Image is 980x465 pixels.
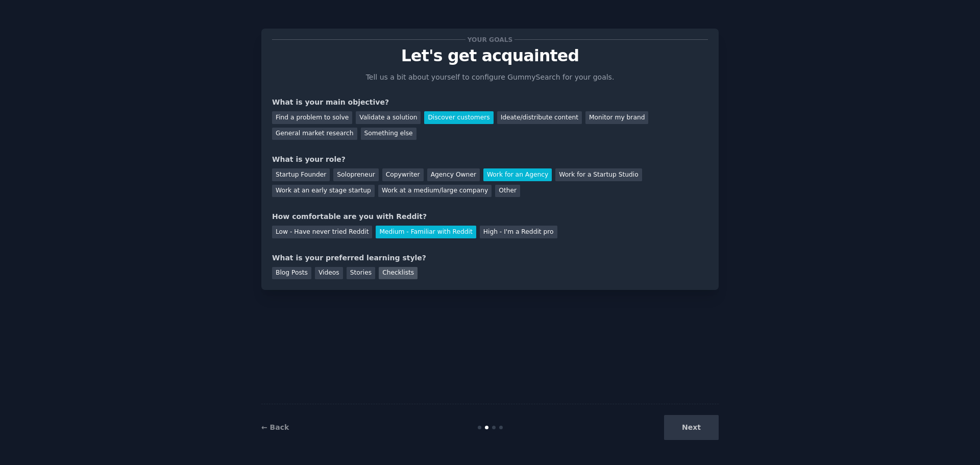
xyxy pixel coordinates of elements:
div: Medium - Familiar with Reddit [376,226,476,238]
div: Something else [361,128,416,140]
div: Work at a medium/large company [378,185,492,198]
div: What is your role? [272,154,708,165]
p: Tell us a bit about yourself to configure GummySearch for your goals. [361,72,619,83]
div: What is your preferred learning style? [272,253,708,263]
div: Startup Founder [272,168,330,181]
div: Work for an Agency [483,168,552,181]
div: Monitor my brand [585,111,648,124]
div: Agency Owner [427,168,480,181]
div: Copywriter [382,168,424,181]
div: Discover customers [424,111,493,124]
div: High - I'm a Reddit pro [480,226,557,238]
div: Work at an early stage startup [272,185,375,198]
p: Let's get acquainted [272,47,708,65]
div: General market research [272,128,357,140]
div: Videos [315,267,343,280]
div: Other [495,185,520,198]
div: Validate a solution [356,111,421,124]
div: Low - Have never tried Reddit [272,226,372,238]
div: Solopreneur [333,168,378,181]
div: What is your main objective? [272,97,708,108]
div: Checklists [379,267,418,280]
div: Ideate/distribute content [497,111,582,124]
div: Stories [347,267,375,280]
div: How comfortable are you with Reddit? [272,211,708,222]
div: Find a problem to solve [272,111,352,124]
span: Your goals [465,34,514,45]
div: Work for a Startup Studio [555,168,642,181]
a: ← Back [261,423,289,431]
div: Blog Posts [272,267,311,280]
